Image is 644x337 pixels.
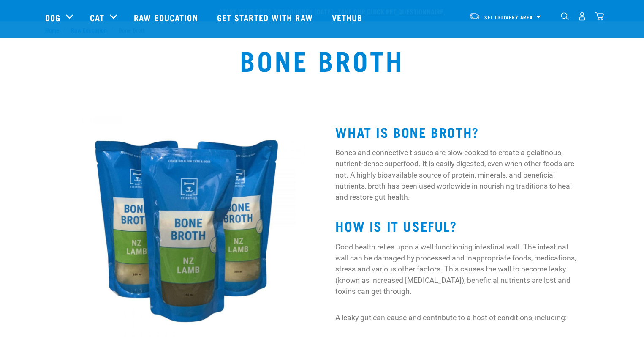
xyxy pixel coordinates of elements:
a: Cat [90,11,104,24]
h1: Bone Broth [240,44,404,75]
h2: HOW IS IT USEFUL? [335,218,579,233]
img: van-moving.png [469,12,480,20]
a: Vethub [323,0,373,34]
h2: WHAT IS BONE BROTH? [335,124,579,140]
span: Set Delivery Area [484,16,533,19]
p: A leaky gut can cause and contribute to a host of conditions, including: [335,312,579,323]
img: user.png [578,12,587,21]
img: home-icon-1@2x.png [561,12,569,20]
img: home-icon@2x.png [595,12,604,21]
a: Raw Education [125,0,208,34]
p: Good health relies upon a well functioning intestinal wall. The intestinal wall can be damaged by... [335,241,579,297]
a: Dog [45,11,60,24]
a: Get started with Raw [209,0,323,34]
p: Bones and connective tissues are slow cooked to create a gelatinous, nutrient-dense superfood. It... [335,147,579,203]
